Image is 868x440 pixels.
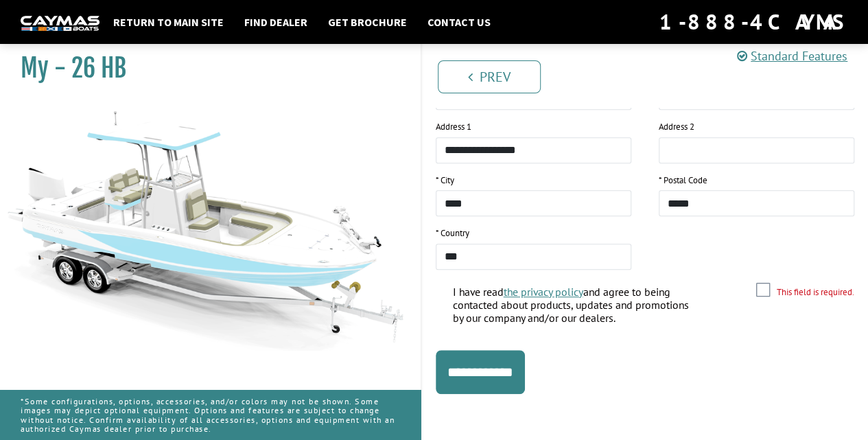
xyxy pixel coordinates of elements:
[659,174,707,187] label: * Postal Code
[321,13,414,31] a: Get Brochure
[504,285,583,299] a: the privacy policy
[237,13,314,31] a: Find Dealer
[436,174,454,187] label: * City
[421,13,497,31] a: Contact Us
[21,390,400,440] p: *Some configurations, options, accessories, and/or colors may not be shown. Some images may depic...
[453,286,694,329] label: I have read and agree to being contacted about products, updates and promotions by our company an...
[777,286,854,299] label: This field is required.
[21,16,99,30] img: white-logo-c9c8dbefe5ff5ceceb0f0178aa75bf4bb51f6bca0971e226c86eb53dfe498488.png
[21,53,386,84] h1: My - 26 HB
[436,227,469,240] label: * Country
[659,120,694,134] label: Address 2
[438,60,541,93] a: Prev
[106,13,231,31] a: Return to main site
[737,48,847,64] a: Standard Features
[659,7,847,37] div: 1-888-4CAYMAS
[436,120,471,134] label: Address 1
